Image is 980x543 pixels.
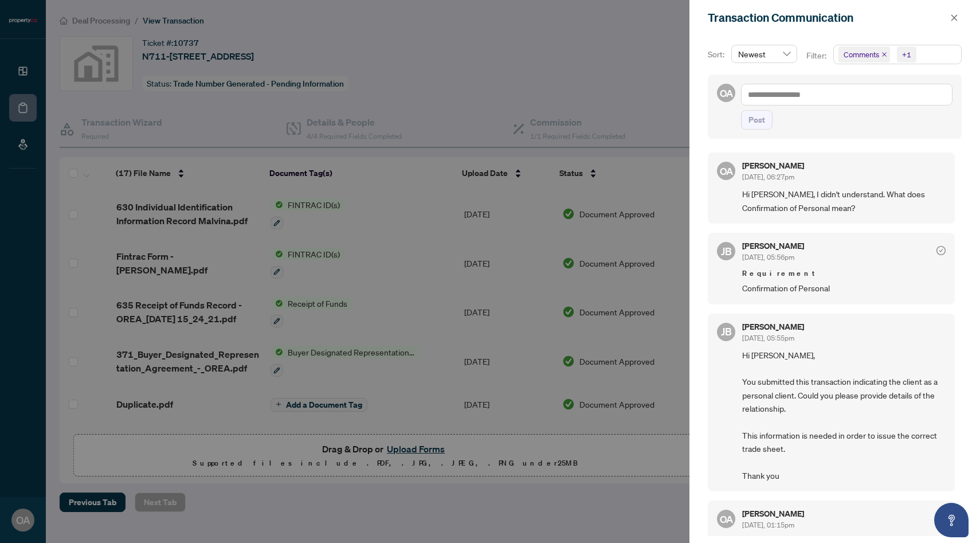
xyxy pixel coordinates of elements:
button: Post [741,110,773,130]
span: [DATE], 05:56pm [742,253,794,261]
span: OA [719,511,733,527]
span: Hi [PERSON_NAME], You submitted this transaction indicating the client as a personal client. Coul... [742,349,946,483]
div: +1 [902,49,911,60]
span: Requirement [742,268,946,279]
span: [DATE], 05:55pm [742,334,794,342]
span: OA [719,163,733,179]
p: Sort: [708,48,727,61]
p: Filter: [806,49,828,62]
span: close [950,14,958,22]
h5: [PERSON_NAME] [742,510,804,518]
span: OA [719,85,733,101]
span: JB [721,243,732,259]
h5: [PERSON_NAME] [742,323,804,331]
span: close [881,52,887,57]
span: Confirmation of Personal [742,282,946,295]
h5: [PERSON_NAME] [742,242,804,250]
span: [DATE], 06:27pm [742,173,794,181]
h5: [PERSON_NAME] [742,162,804,170]
span: JB [721,323,732,339]
span: Comments [844,49,879,60]
span: Hi [PERSON_NAME], I didn't understand. What does Confirmation of Personal mean? [742,187,946,214]
div: Transaction Communication [708,9,947,26]
button: Open asap [934,503,969,537]
span: Comments [838,46,890,62]
span: Newest [738,45,790,62]
span: [DATE], 01:15pm [742,521,794,529]
span: check-circle [936,246,946,255]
